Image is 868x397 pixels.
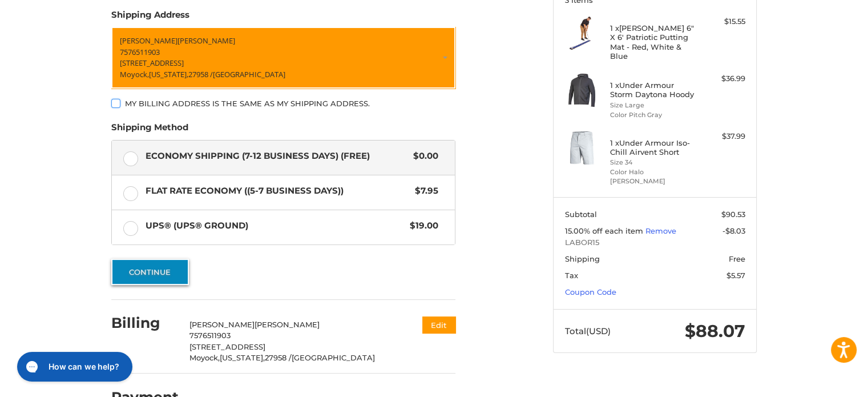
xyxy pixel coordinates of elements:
[565,271,578,280] span: Tax
[265,353,292,362] span: 27958 /
[610,167,697,186] li: Color Halo [PERSON_NAME]
[11,348,135,386] iframe: Gorgias live chat messenger
[220,353,265,362] span: [US_STATE],
[565,254,600,263] span: Shipping
[407,150,438,163] span: $0.00
[700,131,745,142] div: $37.99
[188,69,213,79] span: 27958 /
[255,320,320,329] span: [PERSON_NAME]
[722,226,745,235] span: -$8.03
[610,101,697,110] li: Size Large
[111,99,455,108] label: My billing address is the same as my shipping address.
[189,320,255,329] span: [PERSON_NAME]
[721,210,745,219] span: $90.53
[189,342,265,351] span: [STREET_ADDRESS]
[565,287,616,296] a: Coupon Code
[610,81,697,99] h4: 1 x Under Armour Storm Daytona Hoody
[565,226,645,235] span: 15.00% off each item
[774,366,868,397] iframe: Google Customer Reviews
[292,353,375,362] span: [GEOGRAPHIC_DATA]
[120,47,160,57] span: 7576511903
[610,158,697,167] li: Size 34
[189,331,231,340] span: 7576511903
[404,219,438,232] span: $19.00
[111,27,455,89] a: Enter or select a different address
[685,320,745,342] span: $88.07
[177,35,235,46] span: [PERSON_NAME]
[149,69,188,79] span: [US_STATE],
[565,237,745,248] span: LABOR15
[146,185,410,198] span: Flat Rate Economy ((5-7 Business Days))
[700,73,745,85] div: $36.99
[729,254,745,263] span: Free
[565,326,611,336] span: Total (USD)
[189,353,220,362] span: Moyock,
[645,226,676,235] a: Remove
[111,121,188,139] legend: Shipping Method
[146,150,408,163] span: Economy Shipping (7-12 Business Days) (Free)
[610,138,697,157] h4: 1 x Under Armour Iso-Chill Airvent Short
[120,69,149,79] span: Moyock,
[726,271,745,280] span: $5.57
[146,219,405,232] span: UPS® (UPS® Ground)
[610,23,697,61] h4: 1 x [PERSON_NAME] 6" X 6' Patriotic Putting Mat - Red, White & Blue
[610,110,697,120] li: Color Pitch Gray
[120,35,177,46] span: [PERSON_NAME]
[111,259,189,285] button: Continue
[111,314,178,332] h2: Billing
[111,9,189,27] legend: Shipping Address
[565,210,597,219] span: Subtotal
[213,69,285,79] span: [GEOGRAPHIC_DATA]
[700,16,745,27] div: $15.55
[422,316,455,333] button: Edit
[120,58,184,68] span: [STREET_ADDRESS]
[409,185,438,198] span: $7.95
